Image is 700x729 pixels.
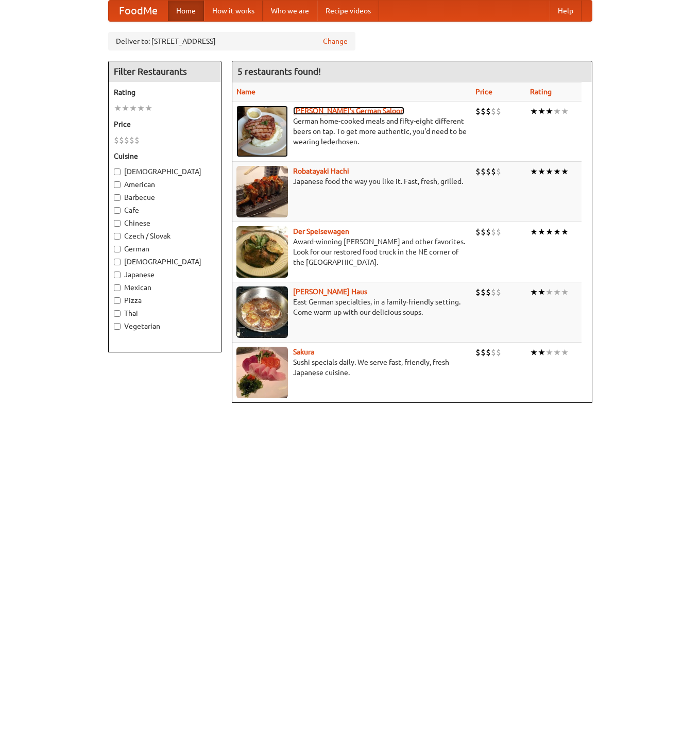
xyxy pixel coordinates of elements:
[545,106,553,117] li: ★
[293,107,404,115] a: [PERSON_NAME]'s German Saloon
[561,226,569,238] li: ★
[114,310,121,317] input: Thai
[293,167,349,175] a: Robatayaki Hachi
[236,106,288,157] img: esthers.jpg
[114,321,216,331] label: Vegetarian
[114,134,119,146] li: $
[114,179,216,190] label: American
[119,134,124,146] li: $
[486,286,491,298] li: $
[114,272,121,278] input: Japanese
[114,244,216,254] label: German
[538,347,545,358] li: ★
[475,88,492,96] a: Price
[236,357,467,378] p: Sushi specials daily. We serve fast, friendly, fresh Japanese cuisine.
[114,308,216,318] label: Thai
[114,218,216,228] label: Chinese
[114,323,121,330] input: Vegetarian
[114,220,121,227] input: Chinese
[491,106,496,117] li: $
[114,257,216,267] label: [DEMOGRAPHIC_DATA]
[561,166,569,177] li: ★
[134,134,140,146] li: $
[323,36,348,46] a: Change
[236,226,288,278] img: speisewagen.jpg
[496,166,501,177] li: $
[168,1,204,21] a: Home
[114,181,121,188] input: American
[236,286,288,338] img: kohlhaus.jpg
[263,1,317,21] a: Who we are
[553,286,561,298] li: ★
[145,103,152,114] li: ★
[496,226,501,238] li: $
[545,226,553,238] li: ★
[114,194,121,201] input: Barbecue
[491,347,496,358] li: $
[114,205,216,215] label: Cafe
[553,106,561,117] li: ★
[114,297,121,304] input: Pizza
[538,226,545,238] li: ★
[491,166,496,177] li: $
[496,106,501,117] li: $
[114,207,121,214] input: Cafe
[114,284,121,291] input: Mexican
[530,347,538,358] li: ★
[496,286,501,298] li: $
[475,347,481,358] li: $
[114,192,216,202] label: Barbecue
[293,227,349,235] b: Der Speisewagen
[114,151,216,161] h5: Cuisine
[293,287,367,296] a: [PERSON_NAME] Haus
[236,176,467,187] p: Japanese food the way you like it. Fast, fresh, grilled.
[236,166,288,217] img: robatayaki.jpg
[137,103,145,114] li: ★
[236,116,467,147] p: German home-cooked meals and fifty-eight different beers on tap. To get more authentic, you'd nee...
[486,226,491,238] li: $
[545,286,553,298] li: ★
[491,226,496,238] li: $
[236,236,467,267] p: Award-winning [PERSON_NAME] and other favorites. Look for our restored food truck in the NE corne...
[114,87,216,97] h5: Rating
[530,226,538,238] li: ★
[114,166,216,177] label: [DEMOGRAPHIC_DATA]
[122,103,129,114] li: ★
[530,286,538,298] li: ★
[486,347,491,358] li: $
[114,119,216,129] h5: Price
[236,297,467,317] p: East German specialties, in a family-friendly setting. Come warm up with our delicious soups.
[475,226,481,238] li: $
[491,286,496,298] li: $
[124,134,129,146] li: $
[530,166,538,177] li: ★
[475,106,481,117] li: $
[129,103,137,114] li: ★
[486,166,491,177] li: $
[538,286,545,298] li: ★
[553,166,561,177] li: ★
[530,106,538,117] li: ★
[114,168,121,175] input: [DEMOGRAPHIC_DATA]
[114,233,121,240] input: Czech / Slovak
[109,1,168,21] a: FoodMe
[114,282,216,293] label: Mexican
[114,103,122,114] li: ★
[475,286,481,298] li: $
[109,61,221,82] h4: Filter Restaurants
[237,66,321,76] ng-pluralize: 5 restaurants found!
[114,246,121,252] input: German
[129,134,134,146] li: $
[545,166,553,177] li: ★
[481,347,486,358] li: $
[561,286,569,298] li: ★
[481,286,486,298] li: $
[293,348,314,356] a: Sakura
[561,106,569,117] li: ★
[108,32,355,50] div: Deliver to: [STREET_ADDRESS]
[553,347,561,358] li: ★
[481,106,486,117] li: $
